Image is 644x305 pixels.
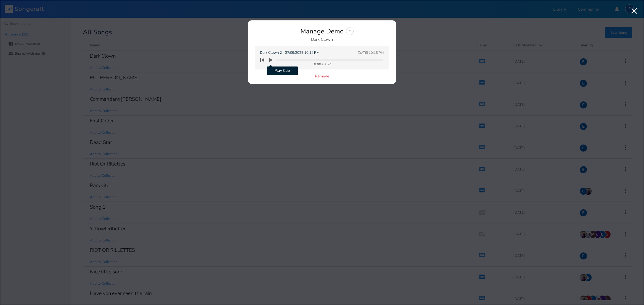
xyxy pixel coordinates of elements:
button: Remove [315,74,329,79]
button: Play Clip [266,55,275,65]
div: Dark Clown [311,38,333,42]
div: Manage Demo [300,28,344,35]
div: ? [346,27,354,35]
span: Dark Clown 2 - 27:09:2025 10.14 PM [260,50,319,56]
div: 0:00 / 3:52 [262,63,383,66]
div: [DATE] 10:15 PM [358,51,384,54]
